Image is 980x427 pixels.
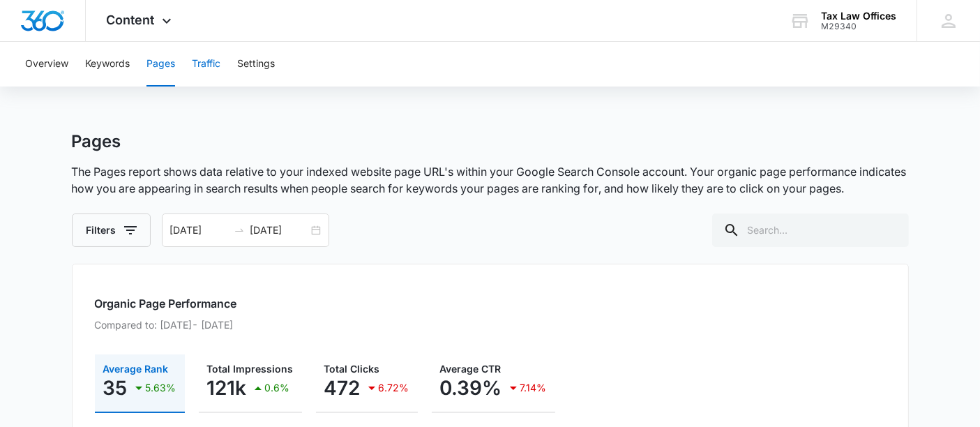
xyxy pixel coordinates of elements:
[72,213,151,247] button: Filters
[265,383,290,393] p: 0.6%
[107,13,155,27] span: Content
[379,383,409,393] p: 6.72%
[146,383,176,393] p: 5.63%
[170,223,228,238] input: Start date
[234,225,245,236] span: to
[821,10,896,22] div: account name
[103,377,128,399] p: 35
[103,363,169,375] span: Average Rank
[95,317,886,332] p: Compared to: [DATE] - [DATE]
[440,363,502,375] span: Average CTR
[324,363,380,375] span: Total Clicks
[520,383,547,393] p: 7.14%
[146,42,175,87] button: Pages
[25,42,68,87] button: Overview
[237,42,275,87] button: Settings
[234,225,245,236] span: swap-right
[250,223,308,238] input: End date
[85,42,130,87] button: Keywords
[324,377,361,399] p: 472
[95,295,886,312] h2: Organic Page Performance
[192,42,220,87] button: Traffic
[72,131,121,152] h1: Pages
[207,377,247,399] p: 121k
[440,377,502,399] p: 0.39%
[821,22,896,31] div: account id
[72,163,909,197] p: The Pages report shows data relative to your indexed website page URL's within your Google Search...
[712,213,909,247] input: Search...
[207,363,294,375] span: Total Impressions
